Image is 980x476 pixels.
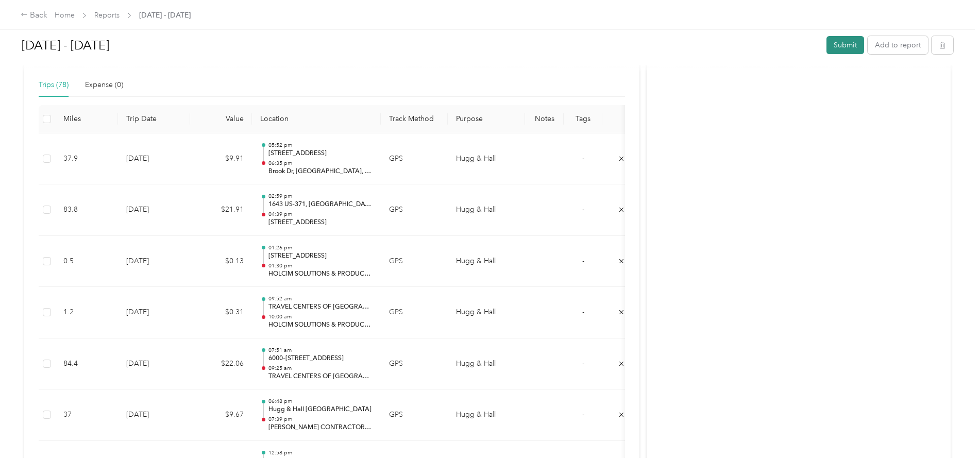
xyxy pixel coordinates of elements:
p: 09:52 am [268,295,373,302]
td: Hugg & Hall [448,338,525,390]
td: Hugg & Hall [448,236,525,287]
p: 10:00 am [268,313,373,320]
td: GPS [381,287,448,338]
p: [STREET_ADDRESS] [268,149,373,158]
th: Miles [55,105,118,133]
p: 05:52 pm [268,142,373,149]
p: [STREET_ADDRESS] [268,456,373,466]
p: 06:35 pm [268,160,373,167]
th: Location [252,105,381,133]
p: 1643 US-371, [GEOGRAPHIC_DATA], [GEOGRAPHIC_DATA] [268,200,373,209]
td: $0.31 [190,287,252,338]
td: 0.5 [55,236,118,287]
td: [DATE] [118,389,190,441]
p: 02:59 pm [268,193,373,200]
iframe: Everlance-gr Chat Button Frame [922,418,980,476]
p: 04:39 pm [268,211,373,218]
div: Back [21,9,47,22]
td: [DATE] [118,184,190,236]
td: 37.9 [55,133,118,185]
span: - [582,257,584,265]
button: Add to report [868,36,928,54]
p: 06:48 pm [268,398,373,405]
p: [STREET_ADDRESS] [268,218,373,227]
p: 6000–[STREET_ADDRESS] [268,354,373,363]
p: Hugg & Hall [GEOGRAPHIC_DATA] [268,405,373,414]
td: 83.8 [55,184,118,236]
p: 09:25 am [268,365,373,372]
th: Trip Date [118,105,190,133]
p: 07:51 am [268,347,373,354]
td: Hugg & Hall [448,133,525,185]
span: - [582,410,584,419]
td: [DATE] [118,338,190,390]
p: 01:30 pm [268,262,373,269]
p: HOLCIM SOLUTIONS & PRODUCTS US LLC [268,269,373,279]
td: GPS [381,389,448,441]
td: $9.67 [190,389,252,441]
td: GPS [381,184,448,236]
button: Submit [826,36,864,54]
td: 1.2 [55,287,118,338]
td: GPS [381,338,448,390]
td: $22.06 [190,338,252,390]
th: Value [190,105,252,133]
p: 01:26 pm [268,244,373,251]
p: [STREET_ADDRESS] [268,251,373,261]
div: Expense (0) [85,79,123,91]
td: 37 [55,389,118,441]
td: Hugg & Hall [448,184,525,236]
span: - [582,359,584,368]
td: $0.13 [190,236,252,287]
a: Reports [94,11,120,20]
td: 84.4 [55,338,118,390]
a: Home [55,11,75,20]
td: GPS [381,133,448,185]
div: Trips (78) [39,79,69,91]
td: [DATE] [118,133,190,185]
p: [PERSON_NAME] CONTRACTORS, INC [268,423,373,432]
th: Tags [564,105,602,133]
td: $21.91 [190,184,252,236]
td: [DATE] [118,236,190,287]
td: Hugg & Hall [448,287,525,338]
span: - [582,308,584,316]
p: TRAVEL CENTERS OF [GEOGRAPHIC_DATA] [268,372,373,381]
p: 12:58 pm [268,449,373,456]
th: Notes [525,105,564,133]
span: - [582,154,584,163]
p: HOLCIM SOLUTIONS & PRODUCTS US LLC [268,320,373,330]
span: [DATE] - [DATE] [139,10,191,21]
td: $9.91 [190,133,252,185]
th: Purpose [448,105,525,133]
td: [DATE] [118,287,190,338]
h1: Aug 1 - 31, 2025 [22,33,819,58]
td: Hugg & Hall [448,389,525,441]
p: TRAVEL CENTERS OF [GEOGRAPHIC_DATA] [268,302,373,312]
p: Brook Dr, [GEOGRAPHIC_DATA], [GEOGRAPHIC_DATA] [268,167,373,176]
p: 07:39 pm [268,416,373,423]
th: Track Method [381,105,448,133]
span: - [582,205,584,214]
td: GPS [381,236,448,287]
